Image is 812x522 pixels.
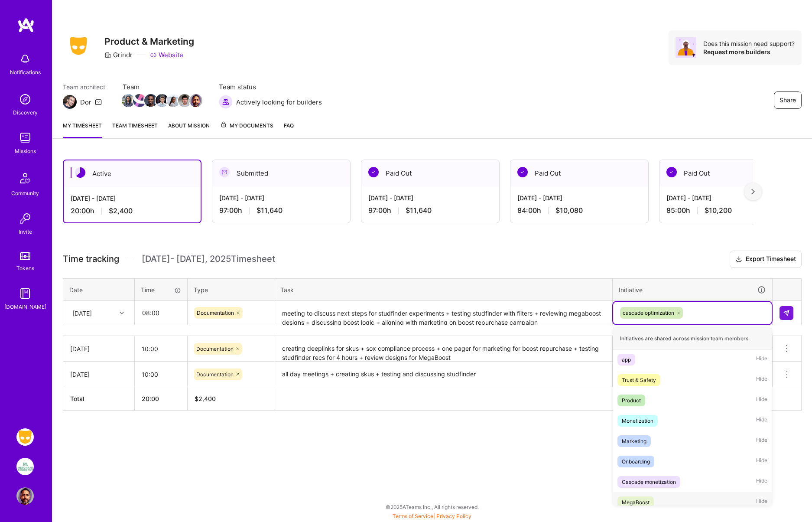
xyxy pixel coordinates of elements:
[16,264,34,273] div: Tokens
[63,82,105,91] span: Team architect
[236,98,322,107] span: Actively looking for builders
[666,206,790,215] div: 85:00 h
[780,306,794,320] div: null
[16,428,34,446] img: Grindr: Product & Marketing
[135,363,187,386] input: HH:MM
[756,496,767,508] span: Hide
[751,189,755,195] img: right
[555,206,583,215] span: $10,080
[703,48,795,56] div: Request more builders
[19,227,32,236] div: Invite
[112,121,158,138] a: Team timesheet
[756,395,767,406] span: Hide
[63,254,119,264] span: Time tracking
[70,344,127,353] div: [DATE]
[178,94,191,107] img: Team Member Avatar
[168,93,179,108] a: Team Member Avatar
[188,278,274,301] th: Type
[52,496,812,518] div: © 2025 ATeams Inc., All rights reserved.
[368,167,379,177] img: Paid Out
[622,457,650,466] div: Onboarding
[15,168,36,189] img: Community
[16,129,34,147] img: teamwork
[104,50,133,59] div: Grindr
[623,310,674,316] span: cascade optimization
[705,206,732,215] span: $10,200
[14,458,36,475] a: We Are The Merchants: Founding Product Manager, Merchant Collective
[756,374,767,386] span: Hide
[17,17,35,33] img: logo
[756,476,767,488] span: Hide
[666,193,790,202] div: [DATE] - [DATE]
[13,108,38,117] div: Discovery
[219,95,233,109] img: Actively looking for builders
[63,34,94,58] img: Company Logo
[15,147,36,156] div: Missions
[219,167,230,177] img: Submitted
[212,160,350,186] div: Submitted
[622,396,641,405] div: Product
[135,337,187,360] input: HH:MM
[195,395,216,402] span: $ 2,400
[63,121,102,138] a: My timesheet
[219,82,322,91] span: Team status
[622,498,650,507] div: MegaBoost
[219,206,343,215] div: 97:00 h
[756,435,767,447] span: Hide
[196,346,234,352] span: Documentation
[10,68,41,77] div: Notifications
[197,310,234,316] span: Documentation
[104,36,194,47] h3: Product & Marketing
[109,206,133,215] span: $2,400
[284,121,294,138] a: FAQ
[16,458,34,475] img: We Are The Merchants: Founding Product Manager, Merchant Collective
[613,328,772,349] div: Initiatives are shared across mission team members.
[20,252,30,260] img: tokens
[622,355,631,364] div: app
[71,194,194,203] div: [DATE] - [DATE]
[190,93,201,108] a: Team Member Avatar
[659,160,797,186] div: Paid Out
[274,278,613,301] th: Task
[406,206,432,215] span: $11,640
[517,193,641,202] div: [DATE] - [DATE]
[780,96,796,104] span: Share
[63,95,77,109] img: Team Architect
[142,254,275,264] span: [DATE] - [DATE] , 2025 Timesheet
[368,206,492,215] div: 97:00 h
[4,302,46,311] div: [DOMAIN_NAME]
[63,278,135,301] th: Date
[134,93,145,108] a: Team Member Avatar
[517,206,641,215] div: 84:00 h
[622,437,646,446] div: Marketing
[275,337,611,361] textarea: creating deeplinks for skus + sox compliance process + one pager for marketing for boost repurcha...
[179,93,190,108] a: Team Member Avatar
[156,93,168,108] a: Team Member Avatar
[16,285,34,302] img: guide book
[189,94,202,107] img: Team Member Avatar
[703,39,795,48] div: Does this mission need support?
[14,487,36,505] a: User Avatar
[135,301,187,324] input: HH:MM
[123,82,201,91] span: Team
[16,210,34,227] img: Invite
[517,167,528,177] img: Paid Out
[150,50,183,59] a: Website
[275,302,611,325] textarea: meeting to discuss next steps for studfinder experiments + testing studfinder with filters + revi...
[783,310,790,316] img: Submit
[393,513,471,519] span: |
[11,189,39,198] div: Community
[16,50,34,68] img: bell
[220,121,273,138] a: My Documents
[168,121,210,138] a: About Mission
[122,94,135,107] img: Team Member Avatar
[16,487,34,505] img: User Avatar
[622,375,656,385] div: Trust & Safety
[622,416,653,425] div: Monetization
[393,513,433,519] a: Terms of Service
[141,285,181,294] div: Time
[135,387,188,411] th: 20:00
[756,415,767,427] span: Hide
[676,37,696,58] img: Avatar
[666,167,677,177] img: Paid Out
